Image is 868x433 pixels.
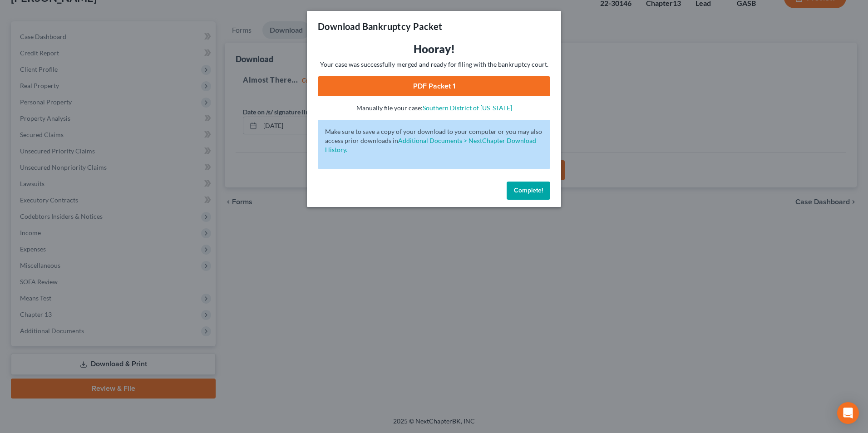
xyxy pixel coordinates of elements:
[325,127,543,154] p: Make sure to save a copy of your download to your computer or you may also access prior downloads in
[318,60,550,69] p: Your case was successfully merged and ready for filing with the bankruptcy court.
[318,76,550,96] a: PDF Packet 1
[837,402,859,424] div: Open Intercom Messenger
[423,104,512,112] a: Southern District of [US_STATE]
[318,103,550,113] p: Manually file your case:
[514,187,543,194] span: Complete!
[318,42,550,56] h3: Hooray!
[507,182,550,200] button: Complete!
[318,20,442,33] h3: Download Bankruptcy Packet
[325,137,536,153] a: Additional Documents > NextChapter Download History.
